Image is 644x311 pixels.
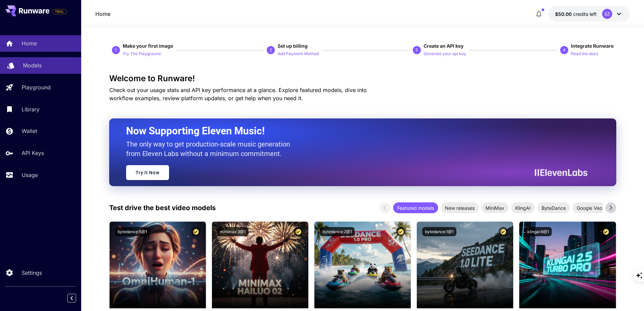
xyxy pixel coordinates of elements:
p: Models [23,61,42,69]
div: MiniMax [481,202,508,213]
button: Certified Model – Vetted for best performance and includes a commercial license. [191,227,200,236]
button: Certified Model – Vetted for best performance and includes a commercial license. [294,227,303,236]
button: Collapse sidebar [67,294,76,303]
button: Certified Model – Vetted for best performance and includes a commercial license. [601,227,611,236]
span: New releases [441,204,479,212]
button: Try The Playground [123,49,161,58]
span: Make your first image [123,43,173,49]
span: Add your payment card to enable full platform functionality. [52,7,67,16]
img: alt [110,222,206,308]
span: KlingAI [511,204,535,212]
span: Integrate Runware [571,43,614,49]
img: alt [519,222,616,308]
span: Create an API key [424,43,463,49]
button: Generate your api key [424,49,466,58]
div: KlingAI [511,202,535,213]
p: 4 [563,47,565,53]
span: Check out your usage stats and API key performance at a glance. Explore featured models, dive int... [109,87,367,102]
h2: Now Supporting Eleven Music! [126,125,582,137]
div: Featured models [393,202,438,213]
a: Home [95,10,111,18]
button: bytedance:1@1 [422,227,456,236]
p: Playground [22,83,51,91]
span: Set up billing [278,43,308,49]
span: credits left [573,11,597,17]
button: Certified Model – Vetted for best performance and includes a commercial license. [396,227,405,236]
p: Usage [22,171,38,179]
img: alt [212,222,308,308]
span: $50.00 [555,11,573,17]
p: API Keys [22,149,44,157]
p: Test drive the best video models [109,203,216,213]
p: Generate your api key [424,51,466,57]
p: Add Payment Method [278,51,319,57]
div: ByteDance [538,202,570,213]
p: Home [22,39,37,47]
button: bytedance:2@1 [320,227,355,236]
p: 2 [270,47,272,53]
p: Try The Playground [123,51,161,57]
div: Google Veo [573,202,606,213]
span: MiniMax [481,204,508,212]
p: Wallet [22,127,37,135]
button: bytedance:5@1 [115,227,150,236]
p: The only way to get production-scale music generation from Eleven Labs without a minimum commitment. [126,139,295,158]
p: Settings [22,269,42,277]
h3: Welcome to Runware! [109,74,616,83]
button: Read the docs [571,49,598,58]
span: ByteDance [538,204,570,212]
button: klingai:6@1 [525,227,552,236]
button: Certified Model – Vetted for best performance and includes a commercial license. [499,227,508,236]
a: Try It Now [126,165,169,180]
p: 1 [115,47,117,53]
span: Google Veo [573,204,606,212]
button: $50.00SZ [548,6,630,22]
p: Library [22,105,40,113]
img: alt [314,222,411,308]
button: minimax:3@1 [217,227,248,236]
div: $50.00 [555,10,597,18]
nav: breadcrumb [95,10,111,18]
button: Add Payment Method [278,49,319,58]
span: TRIAL [52,9,67,14]
span: Featured models [393,204,438,212]
p: 3 [415,47,418,53]
div: SZ [602,9,612,19]
div: New releases [441,202,479,213]
img: alt [417,222,513,308]
div: Collapse sidebar [72,292,81,304]
p: Read the docs [571,51,598,57]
